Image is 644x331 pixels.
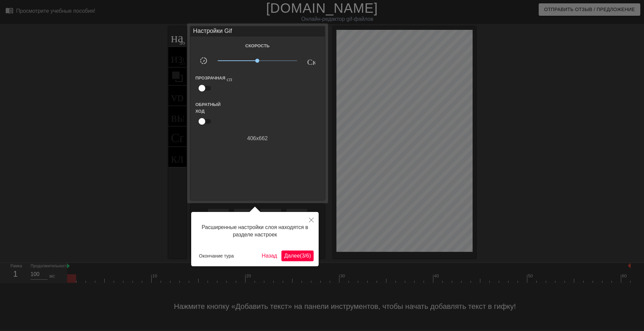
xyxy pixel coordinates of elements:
ya-tr-span: 3 [302,253,305,259]
ya-tr-span: ) [309,253,311,259]
ya-tr-span: Расширенные настройки слоя находятся в разделе настроек [202,224,308,237]
ya-tr-span: Далее [284,253,300,259]
button: Закрыть [304,212,319,227]
ya-tr-span: / [305,253,306,259]
ya-tr-span: ( [300,253,302,259]
button: Далее [281,251,314,261]
button: Окончание тура [196,251,236,261]
button: Назад [259,251,280,261]
ya-tr-span: 6 [306,253,309,259]
ya-tr-span: Назад [262,253,277,259]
